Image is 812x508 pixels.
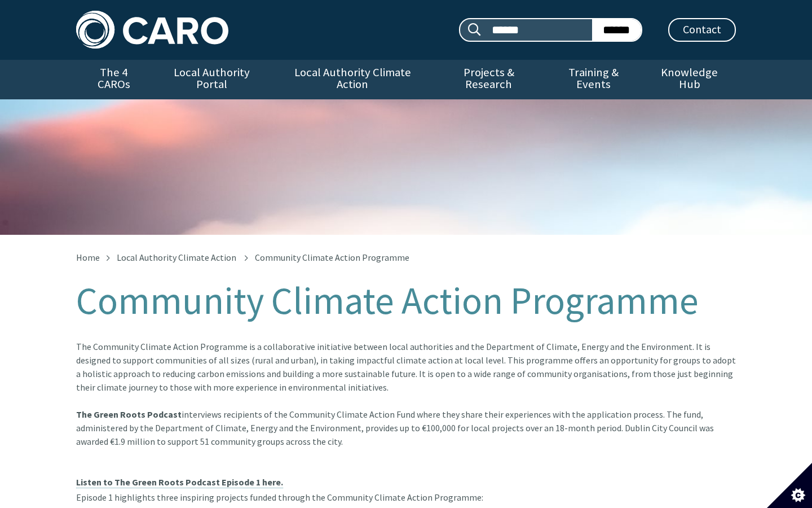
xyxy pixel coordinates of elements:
a: The 4 CAROs [76,60,151,99]
img: Caro logo [76,11,228,49]
a: Local Authority Climate Action [117,252,236,263]
strong: The Green Roots Podcast [76,409,182,420]
a: Local Authority Climate Action [272,60,433,99]
a: Projects & Research [433,60,545,99]
span: Community Climate Action Programme [255,252,409,263]
a: Knowledge Hub [643,60,736,99]
a: Home [76,252,100,263]
h1: Community Climate Action Programme [76,280,736,322]
a: Listen to The Green Roots Podcast Episode 1 here. [76,476,283,488]
strong: Listen to The Green Roots Podcast Episode 1 here. [76,476,283,488]
button: Set cookie preferences [767,463,812,508]
a: Training & Events [544,60,643,99]
a: Local Authority Portal [151,60,272,99]
a: Contact [668,18,736,42]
